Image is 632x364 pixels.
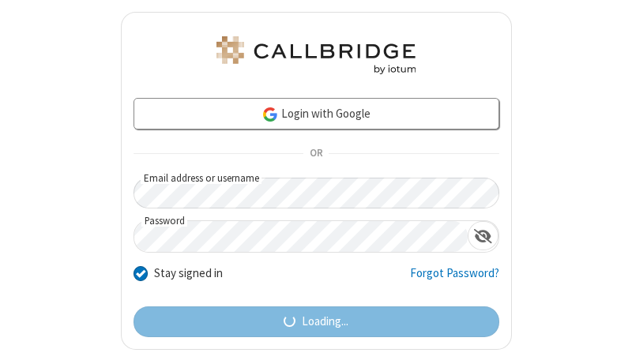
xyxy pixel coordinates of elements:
div: Show password [468,221,498,250]
input: Email address or username [134,178,499,208]
a: Login with Google [134,98,499,129]
span: OR [303,143,329,165]
input: Password [134,221,468,252]
label: Stay signed in [154,265,223,283]
img: Astra [213,36,419,74]
span: Loading... [302,313,348,331]
img: google-icon.png [261,106,279,123]
iframe: Chat [592,323,620,353]
button: Loading... [134,306,499,338]
a: Forgot Password? [410,265,499,295]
